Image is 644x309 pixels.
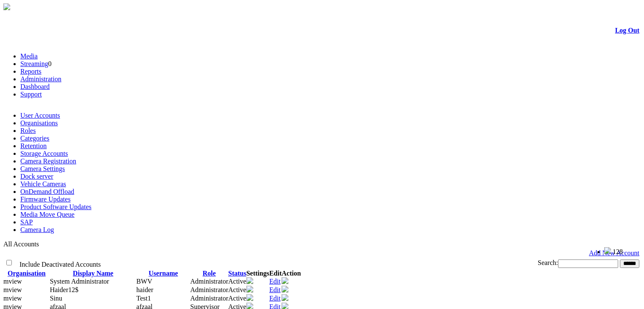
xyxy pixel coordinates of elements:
th: Action [282,270,301,277]
a: Status [228,270,246,277]
img: user-active-green-icon.svg [282,286,288,292]
a: SAP [20,218,33,226]
a: Administration [20,75,61,83]
td: Active [228,294,246,303]
span: Contact Method: SMS and Email [50,286,79,293]
a: Retention [20,142,47,149]
span: haider [136,286,153,293]
a: Dashboard [20,83,50,90]
a: Organisations [20,119,58,127]
span: Contact Method: None [50,278,109,285]
a: Streaming [20,60,48,67]
span: Welcome, System Administrator (Administrator) [480,248,587,254]
img: camera24.png [246,294,253,301]
a: User Accounts [20,112,60,119]
img: user-active-green-icon.svg [282,277,288,284]
a: Deactivate [282,295,288,302]
a: Reports [20,68,41,75]
img: camera24.png [246,286,253,292]
a: Categories [20,135,49,142]
a: Edit [269,286,281,293]
a: Roles [20,127,36,134]
span: BWV [136,278,152,285]
a: Support [20,91,42,98]
a: Product Software Updates [20,203,91,210]
a: Vehicle Cameras [20,180,66,188]
a: Dock server [20,173,53,180]
th: Settings [246,270,269,277]
a: Organisation [8,270,46,277]
span: All Accounts [3,240,39,248]
a: Camera Log [20,226,54,233]
span: mview [3,286,22,293]
td: Administrator [190,286,228,294]
a: Display Name [73,270,113,277]
span: Test1 [136,295,151,302]
td: Administrator [190,277,228,286]
th: Edit [269,270,282,277]
span: 0 [48,60,52,67]
a: Firmware Updates [20,196,71,203]
span: mview [3,295,22,302]
a: Log Out [615,27,639,34]
span: 128 [613,248,623,255]
div: Search: [314,259,639,268]
a: Storage Accounts [20,150,68,157]
img: bell25.png [604,247,611,254]
a: Username [149,270,178,277]
img: arrow-3.png [3,3,10,10]
a: Edit [269,278,281,285]
a: Media [20,52,38,60]
a: Media Move Queue [20,211,75,218]
a: Deactivate [282,278,288,285]
a: Camera Settings [20,165,65,172]
span: Include Deactivated Accounts [19,261,101,268]
a: Role [203,270,216,277]
td: Administrator [190,294,228,303]
td: Active [228,286,246,294]
a: Deactivate [282,287,288,294]
span: Contact Method: SMS and Email [50,295,62,302]
a: Camera Registration [20,157,76,165]
span: mview [3,278,22,285]
a: Edit [269,295,281,302]
a: OnDemand Offload [20,188,74,195]
img: camera24.png [246,277,253,284]
img: user-active-green-icon.svg [282,294,288,301]
td: Active [228,277,246,286]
